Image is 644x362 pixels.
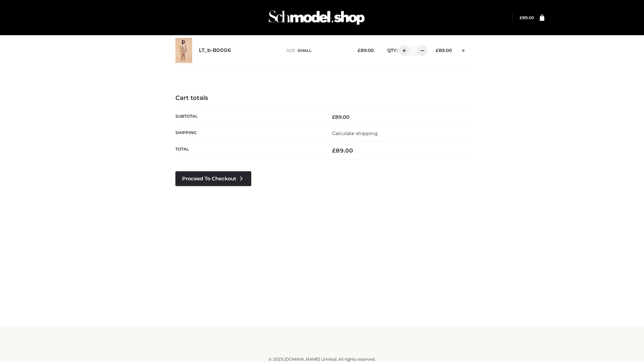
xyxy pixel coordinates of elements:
bdi: 89.00 [520,15,534,20]
th: Total [175,142,322,160]
img: Schmodel Admin 964 [266,4,367,31]
a: Calculate shipping [332,130,378,136]
span: £ [520,15,522,20]
a: £89.00 [520,15,534,20]
th: Shipping [175,125,322,141]
span: £ [332,147,336,154]
span: £ [332,114,335,120]
img: LT_b-B0006 - SMALL [175,38,192,63]
bdi: 89.00 [332,114,350,120]
bdi: 89.00 [358,48,374,53]
a: Remove this item [459,45,469,54]
bdi: 89.00 [436,48,452,53]
p: size : [286,48,347,54]
span: £ [436,48,439,53]
h4: Cart totals [175,95,469,102]
bdi: 89.00 [332,147,353,154]
th: Subtotal [175,109,322,125]
div: QTY: [380,45,425,56]
span: £ [358,48,361,53]
span: SMALL [298,48,312,53]
a: LT_b-B0006 [199,47,231,54]
a: Proceed to Checkout [175,171,251,186]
